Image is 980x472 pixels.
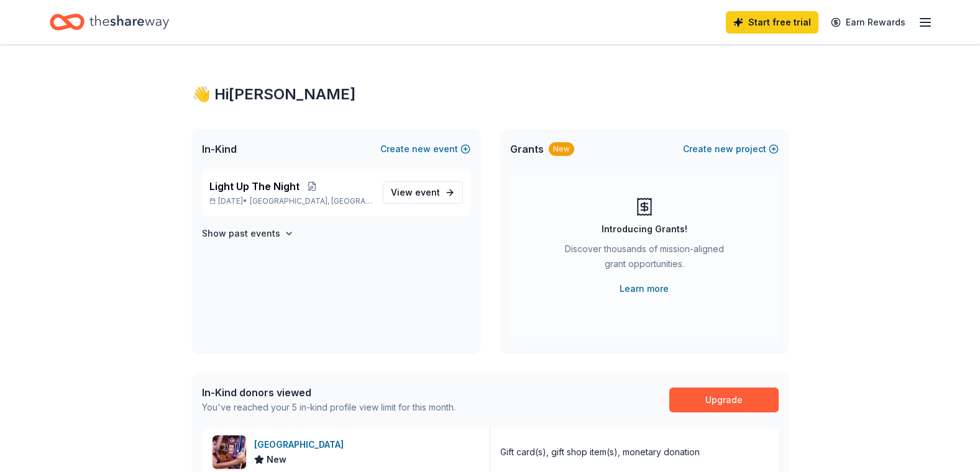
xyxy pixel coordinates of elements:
div: Discover thousands of mission-aligned grant opportunities. [560,242,729,276]
img: Image for Foxwoods Resort Casino [213,435,246,469]
a: Upgrade [669,388,779,412]
span: event [415,187,440,197]
button: Show past events [202,226,294,241]
span: [GEOGRAPHIC_DATA], [GEOGRAPHIC_DATA] [250,196,372,206]
div: New [549,142,574,156]
div: Gift card(s), gift shop item(s), monetary donation [500,445,700,460]
span: Grants [510,142,544,157]
a: Earn Rewards [823,11,913,34]
span: New [267,452,286,467]
a: Home [50,7,169,37]
div: 👋 Hi [PERSON_NAME] [192,84,789,104]
div: [GEOGRAPHIC_DATA] [254,437,349,452]
span: new [715,142,733,157]
div: Introducing Grants! [602,222,687,237]
div: You've reached your 5 in-kind profile view limit for this month. [202,400,456,415]
div: In-Kind donors viewed [202,385,456,400]
p: [DATE] • [209,196,373,206]
span: new [412,142,431,157]
span: Light Up The Night [209,179,300,194]
span: In-Kind [202,142,237,157]
a: Learn more [620,281,669,296]
h4: Show past events [202,226,280,241]
a: View event [383,181,463,204]
button: Createnewevent [380,142,470,157]
a: Start free trial [726,11,818,34]
span: View [391,185,440,200]
button: Createnewproject [683,142,779,157]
